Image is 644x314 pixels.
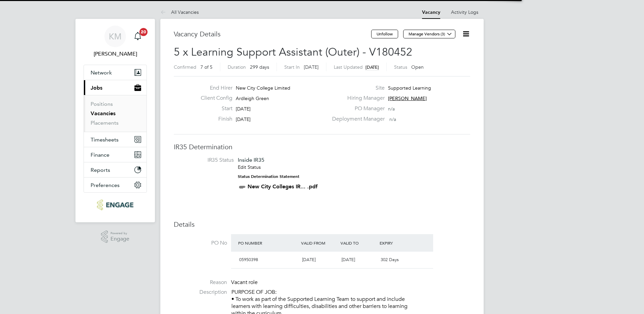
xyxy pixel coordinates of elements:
label: End Hirer [195,85,232,92]
span: 299 days [250,64,269,70]
div: Jobs [84,95,147,132]
a: Go to home page [84,199,147,210]
a: All Vacancies [160,9,199,15]
strong: Status Determination Statement [238,174,299,179]
span: Network [91,69,112,76]
button: Manage Vendors (3) [403,30,455,38]
span: Reports [91,167,110,173]
span: 302 Days [381,257,399,262]
span: Inside IR35 [238,157,264,163]
a: KM[PERSON_NAME] [84,26,147,58]
label: Start [195,105,232,112]
a: Vacancies [91,110,116,117]
h3: Vacancy Details [174,30,371,38]
button: Jobs [84,80,147,95]
a: Vacancy [422,9,440,15]
span: Preferences [91,182,120,188]
span: Timesheets [91,136,119,143]
span: [DATE] [304,64,319,70]
span: Engage [110,236,129,242]
span: n/a [389,116,396,122]
label: Confirmed [174,64,196,70]
button: Unfollow [371,30,398,38]
span: Jobs [91,85,102,91]
label: IR35 Status [181,157,234,164]
label: Reason [174,279,227,286]
span: [DATE] [236,106,251,112]
span: Powered by [110,230,129,236]
button: Network [84,65,147,80]
div: Valid To [339,237,378,249]
button: Reports [84,162,147,177]
span: 7 of 5 [200,64,213,70]
div: Valid From [299,237,339,249]
span: [PERSON_NAME] [388,95,427,101]
div: PO Number [236,237,299,249]
span: 05950398 [239,257,258,262]
span: [DATE] [236,116,251,122]
a: Positions [91,101,113,107]
span: Karen Marcelline [84,50,147,58]
span: KM [109,32,122,41]
label: Hiring Manager [328,95,385,102]
img: ncclondon-logo-retina.png [97,199,133,210]
span: n/a [388,106,395,112]
h3: Details [174,220,470,229]
button: Preferences [84,178,147,192]
span: [DATE] [302,257,316,262]
span: Finance [91,152,109,158]
label: Last Updated [334,64,363,70]
a: 20 [131,26,144,47]
span: [DATE] [342,257,355,262]
label: Start In [284,64,300,70]
button: Timesheets [84,132,147,147]
a: New City Colleges IR... .pdf [248,183,318,190]
label: Client Config [195,95,232,102]
label: Duration [228,64,246,70]
span: Ardleigh Green [236,95,269,101]
label: Deployment Manager [328,116,385,123]
div: Expiry [378,237,417,249]
span: 20 [139,28,148,36]
label: Status [394,64,407,70]
label: PO Manager [328,105,385,112]
label: Finish [195,116,232,123]
h3: IR35 Determination [174,143,470,151]
span: Supported Learning [388,85,431,91]
span: Vacant role [231,279,258,286]
nav: Main navigation [75,19,155,222]
span: [DATE] [365,64,379,70]
span: 5 x Learning Support Assistant (Outer) - V180452 [174,45,412,59]
a: Edit Status [238,164,261,170]
a: Activity Logs [451,9,478,15]
button: Finance [84,147,147,162]
a: Placements [91,120,119,126]
span: New City College Limited [236,85,290,91]
label: Description [174,289,227,296]
span: Open [411,64,424,70]
label: Site [328,85,385,92]
a: Powered byEngage [101,230,130,243]
label: PO No [174,240,227,247]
